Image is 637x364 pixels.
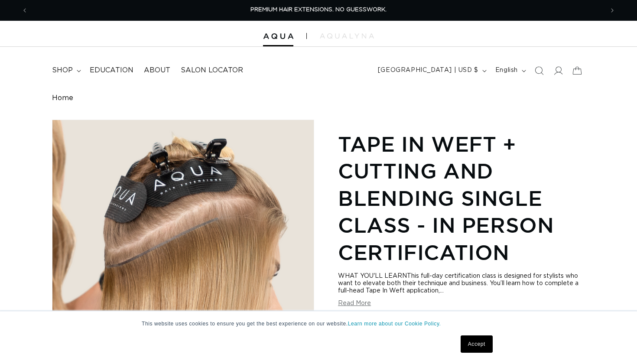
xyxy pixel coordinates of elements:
button: Read More [338,300,371,307]
span: About [144,66,170,75]
a: Salon Locator [175,61,248,80]
nav: breadcrumbs [52,94,585,102]
a: Learn more about our Cookie Policy. [348,321,441,327]
summary: shop [47,61,84,80]
p: This website uses cookies to ensure you get the best experience on our website. [142,320,495,328]
button: Next announcement [603,2,622,19]
a: Accept [461,335,493,353]
button: Previous announcement [15,2,34,19]
span: Education [90,66,133,75]
div: WHAT YOU'LL LEARNThis full-day certification class is designed for stylists who want to elevate b... [338,273,585,295]
span: shop [52,66,73,75]
span: PREMIUM HAIR EXTENSIONS. NO GUESSWORK. [250,7,387,13]
span: [GEOGRAPHIC_DATA] | USD $ [378,66,478,75]
button: English [490,62,530,79]
span: Salon Locator [181,66,243,75]
button: [GEOGRAPHIC_DATA] | USD $ [373,62,490,79]
a: Home [52,94,73,102]
a: About [139,61,175,80]
h1: Tape In Weft + Cutting and Blending Single Class - In Person Certification [338,130,585,266]
img: aqualyna.com [320,33,374,39]
span: English [495,66,518,75]
img: Aqua Hair Extensions [263,33,293,39]
a: Education [84,61,139,80]
summary: Search [530,61,549,80]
